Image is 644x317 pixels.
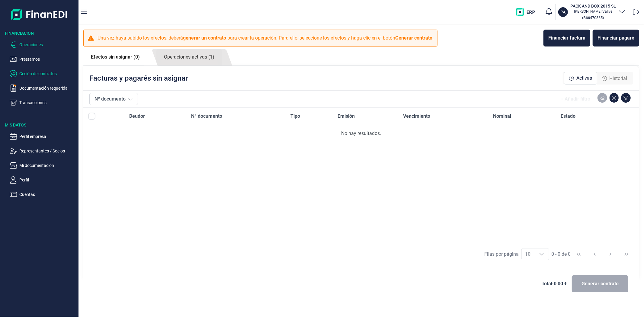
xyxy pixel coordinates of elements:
[609,75,627,82] span: Historial
[570,9,616,14] p: [PERSON_NAME] Vallve
[572,247,586,261] button: First Page
[582,15,604,20] small: Copiar cif
[10,133,76,140] button: Perfil empresa
[19,176,76,184] p: Perfil
[10,191,76,198] button: Cuentas
[561,9,566,15] p: PA
[130,113,145,120] span: Deudor
[10,41,76,48] button: Operaciones
[561,113,575,120] span: Estado
[10,99,76,106] button: Transacciones
[619,247,634,261] button: Last Page
[534,248,549,260] div: Choose
[10,56,76,63] button: Préstamos
[88,130,634,137] div: No hay resultados.
[19,162,76,169] p: Mi documentación
[183,35,226,41] b: generar un contrato
[11,5,68,24] img: Logo de aplicación
[19,133,76,140] p: Perfil empresa
[89,93,138,105] button: Nº documento
[338,113,355,120] span: Emisión
[83,49,147,65] a: Efectos sin asignar (0)
[19,85,76,92] p: Documentación requerida
[603,247,618,261] button: Next Page
[19,70,76,77] p: Cesión de contratos
[10,85,76,92] button: Documentación requerida
[19,147,76,155] p: Representantes / Socios
[576,75,592,82] span: Activas
[19,99,76,106] p: Transacciones
[597,72,632,85] div: Historial
[19,56,76,63] p: Préstamos
[98,34,434,42] p: Una vez haya subido los efectos, deberá para crear la operación. Para ello, seleccione los efecto...
[88,113,95,120] div: All items unselected
[543,30,590,46] button: Financiar factura
[593,30,639,46] button: Financiar pagaré
[558,3,626,21] button: PAPACK AND BOX 2015 SL[PERSON_NAME] Vallve(B66470865)
[291,113,300,120] span: Tipo
[10,147,76,155] button: Representantes / Socios
[598,34,634,42] div: Financiar pagaré
[10,70,76,77] button: Cesión de contratos
[548,34,585,42] div: Financiar factura
[156,49,222,66] a: Operaciones activas (1)
[516,8,540,16] img: erp
[564,72,597,85] div: Activas
[19,41,76,48] p: Operaciones
[542,280,567,287] span: Total: 0,00 €
[395,35,432,41] b: Generar contrato
[485,251,519,258] div: Filas por página
[588,247,602,261] button: Previous Page
[552,252,571,257] span: 0 - 0 de 0
[89,73,188,83] p: Facturas y pagarés sin asignar
[403,113,431,120] span: Vencimiento
[570,3,616,9] h3: PACK AND BOX 2015 SL
[191,113,222,120] span: Nº documento
[19,191,76,198] p: Cuentas
[493,113,511,120] span: Nominal
[10,176,76,184] button: Perfil
[10,162,76,169] button: Mi documentación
